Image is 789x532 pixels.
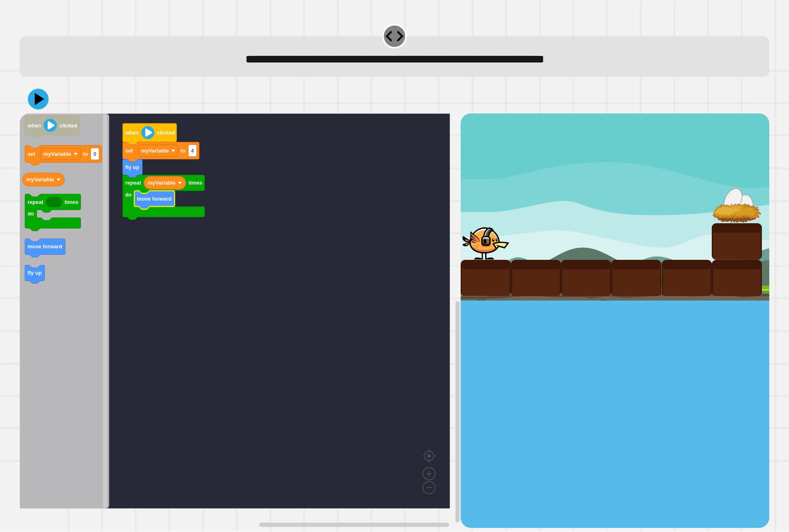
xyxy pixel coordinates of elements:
[125,148,133,154] text: set
[93,151,96,157] text: 0
[125,130,139,136] text: when
[28,211,34,217] text: do
[141,148,169,154] text: myVariable
[137,196,171,202] text: move forward
[125,164,139,170] text: fly up
[191,148,194,154] text: 4
[65,199,78,205] text: times
[125,192,132,198] text: do
[44,151,72,157] text: myVariable
[83,151,88,157] text: to
[28,151,35,157] text: set
[27,123,41,129] text: when
[125,180,141,186] text: repeat
[28,270,42,276] text: fly up
[60,123,77,129] text: clicked
[189,180,202,186] text: times
[157,130,175,136] text: clicked
[20,113,461,528] div: Blockly Workspace
[148,180,175,186] text: myVariable
[28,244,62,250] text: move forward
[26,177,54,183] text: myVariable
[28,199,44,205] text: repeat
[180,148,185,154] text: to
